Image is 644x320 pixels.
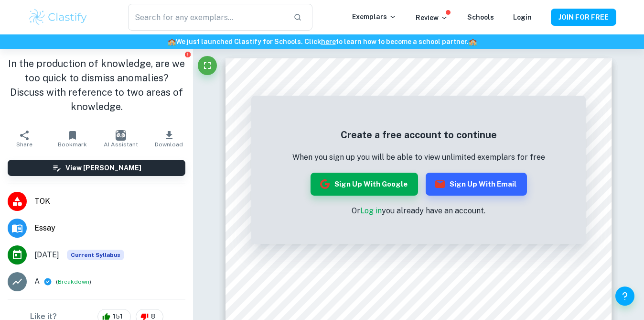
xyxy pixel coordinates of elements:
[128,4,286,31] input: Search for any exemplars...
[155,141,183,148] span: Download
[67,250,124,260] div: This exemplar is based on the current syllabus. Feel free to refer to it for inspiration/ideas wh...
[65,163,141,173] h6: View [PERSON_NAME]
[8,56,185,114] h1: In the production of knowledge, are we too quick to dismiss anomalies? Discuss with reference to ...
[198,56,217,75] button: Fullscreen
[116,130,126,141] img: AI Assistant
[416,12,448,23] p: Review
[360,206,382,215] a: Log in
[426,173,527,196] button: Sign up with Email
[2,36,642,47] h6: We just launched Clastify for Schools. Click to learn how to become a school partner.
[292,128,545,142] h5: Create a free account to continue
[292,205,545,217] p: Or you already have an account.
[58,141,87,148] span: Bookmark
[67,250,124,260] span: Current Syllabus
[104,141,138,148] span: AI Assistant
[551,9,616,26] button: JOIN FOR FREE
[97,125,145,152] button: AI Assistant
[48,125,97,152] button: Bookmark
[352,11,397,22] p: Exemplars
[145,125,193,152] button: Download
[469,38,477,45] span: 🏫
[58,277,89,286] button: Breakdown
[311,173,418,196] button: Sign up with Google
[321,38,336,45] a: here
[615,287,634,306] button: Help and Feedback
[184,51,191,58] button: Report issue
[16,141,32,148] span: Share
[34,249,59,261] span: [DATE]
[8,160,185,176] button: View [PERSON_NAME]
[56,277,91,287] span: ( )
[34,196,185,207] span: TOK
[292,152,545,163] p: When you sign up you will be able to view unlimited exemplars for free
[513,13,532,21] a: Login
[467,13,494,21] a: Schools
[168,38,176,45] span: 🏫
[34,276,40,287] p: A
[34,222,185,234] span: Essay
[28,8,88,27] img: Clastify logo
